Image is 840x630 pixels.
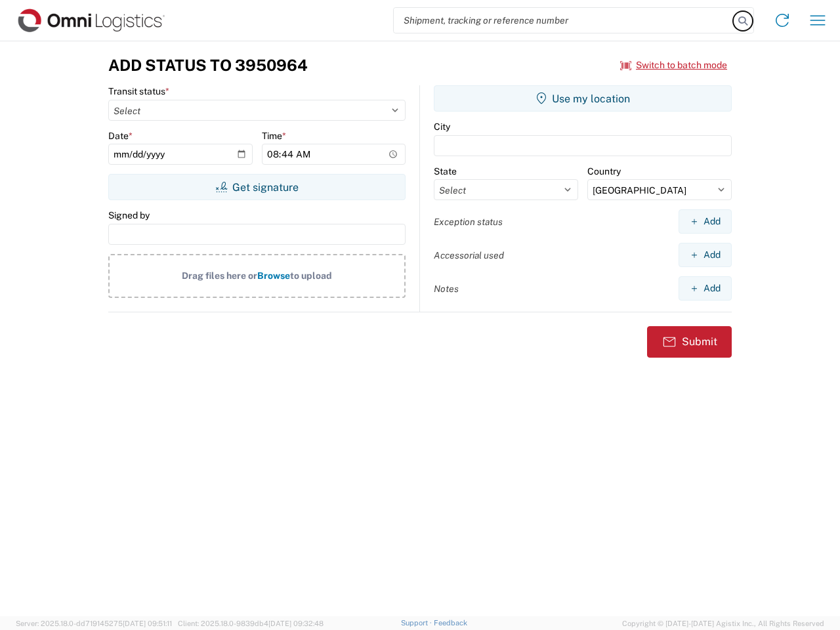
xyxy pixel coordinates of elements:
[262,130,286,142] label: Time
[401,619,434,627] a: Support
[679,243,732,267] button: Add
[620,54,727,76] button: Switch to batch mode
[434,121,450,133] label: City
[108,209,150,221] label: Signed by
[679,209,732,234] button: Add
[268,619,324,627] span: [DATE] 09:32:48
[434,216,503,228] label: Exception status
[123,619,172,627] span: [DATE] 09:51:11
[290,270,332,281] span: to upload
[108,56,308,75] h3: Add Status to 3950964
[108,85,169,97] label: Transit status
[622,618,824,629] span: Copyright © [DATE]-[DATE] Agistix Inc., All Rights Reserved
[679,276,732,301] button: Add
[108,130,133,142] label: Date
[434,165,457,177] label: State
[434,283,459,295] label: Notes
[587,165,621,177] label: Country
[434,619,467,627] a: Feedback
[178,619,324,627] span: Client: 2025.18.0-9839db4
[257,270,290,281] span: Browse
[182,270,257,281] span: Drag files here or
[647,326,732,358] button: Submit
[16,619,172,627] span: Server: 2025.18.0-dd719145275
[434,249,504,261] label: Accessorial used
[394,8,734,33] input: Shipment, tracking or reference number
[108,174,406,200] button: Get signature
[434,85,732,112] button: Use my location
